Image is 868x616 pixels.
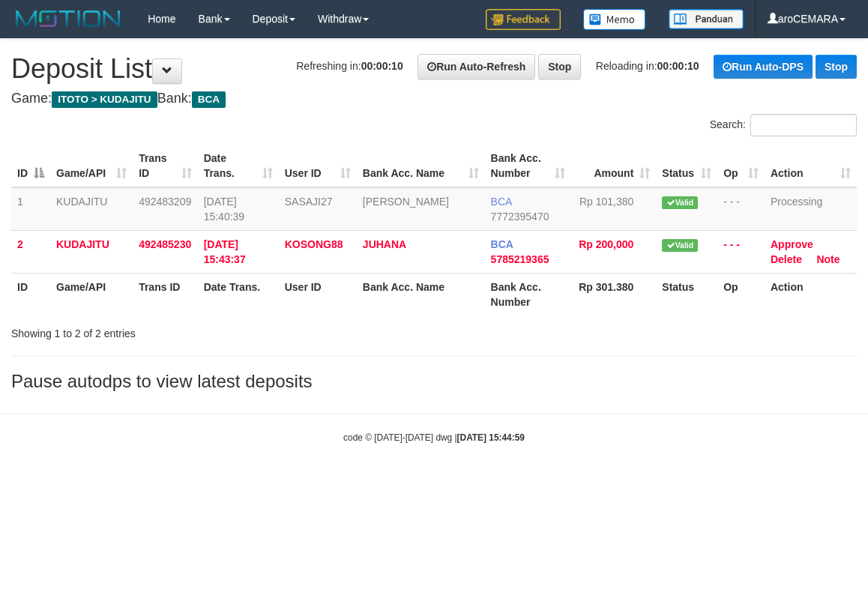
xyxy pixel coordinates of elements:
[765,187,857,231] td: Processing
[285,196,333,208] span: SASAJI27
[50,273,133,315] th: Game/API
[11,372,857,391] h3: Pause autodps to view latest deposits
[11,91,857,106] h4: Game: Bank:
[279,273,357,315] th: User ID
[50,187,133,231] td: KUDAJITU
[717,145,765,187] th: Op: activate to sort column ascending
[583,9,646,30] img: Button%20Memo.svg
[717,230,765,273] td: - - -
[579,238,633,250] span: Rp 200,000
[363,238,406,250] a: JUHANA
[11,320,351,341] div: Showing 1 to 2 of 2 entries
[361,60,403,72] strong: 00:00:10
[50,145,133,187] th: Game/API: activate to sort column ascending
[192,91,226,108] span: BCA
[771,238,813,250] a: Approve
[50,230,133,273] td: KUDAJITU
[418,54,535,79] a: Run Auto-Refresh
[363,196,449,208] a: [PERSON_NAME]
[343,432,525,443] small: code © [DATE]-[DATE] dwg |
[133,145,198,187] th: Trans ID: activate to sort column ascending
[714,55,813,79] a: Run Auto-DPS
[11,230,50,273] td: 2
[204,238,246,265] span: [DATE] 15:43:37
[279,145,357,187] th: User ID: activate to sort column ascending
[486,9,561,30] img: Feedback.jpg
[11,187,50,231] td: 1
[491,211,549,223] span: Copy 7772395470 to clipboard
[485,273,572,315] th: Bank Acc. Number
[139,196,191,208] span: 492483209
[816,55,857,79] a: Stop
[357,145,485,187] th: Bank Acc. Name: activate to sort column ascending
[285,238,343,250] span: KOSONG88
[662,239,698,252] span: Valid transaction
[457,432,525,443] strong: [DATE] 15:44:59
[816,253,840,265] a: Note
[139,238,191,250] span: 492485230
[198,145,279,187] th: Date Trans.: activate to sort column ascending
[669,9,744,29] img: panduan.png
[296,60,403,72] span: Refreshing in:
[198,273,279,315] th: Date Trans.
[491,238,513,250] span: BCA
[717,273,765,315] th: Op
[491,253,549,265] span: Copy 5785219365 to clipboard
[491,196,512,208] span: BCA
[657,60,699,72] strong: 00:00:10
[11,7,125,30] img: MOTION_logo.png
[656,273,717,315] th: Status
[52,91,157,108] span: ITOTO > KUDAJITU
[204,196,245,223] span: [DATE] 15:40:39
[771,253,802,265] a: Delete
[710,114,857,136] label: Search:
[571,273,656,315] th: Rp 301.380
[656,145,717,187] th: Status: activate to sort column ascending
[357,273,485,315] th: Bank Acc. Name
[750,114,857,136] input: Search:
[11,273,50,315] th: ID
[662,196,698,209] span: Valid transaction
[765,273,857,315] th: Action
[133,273,198,315] th: Trans ID
[596,60,699,72] span: Reloading in:
[485,145,572,187] th: Bank Acc. Number: activate to sort column ascending
[11,54,857,84] h1: Deposit List
[579,196,633,208] span: Rp 101,380
[765,145,857,187] th: Action: activate to sort column ascending
[571,145,656,187] th: Amount: activate to sort column ascending
[11,145,50,187] th: ID: activate to sort column descending
[717,187,765,231] td: - - -
[538,54,581,79] a: Stop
